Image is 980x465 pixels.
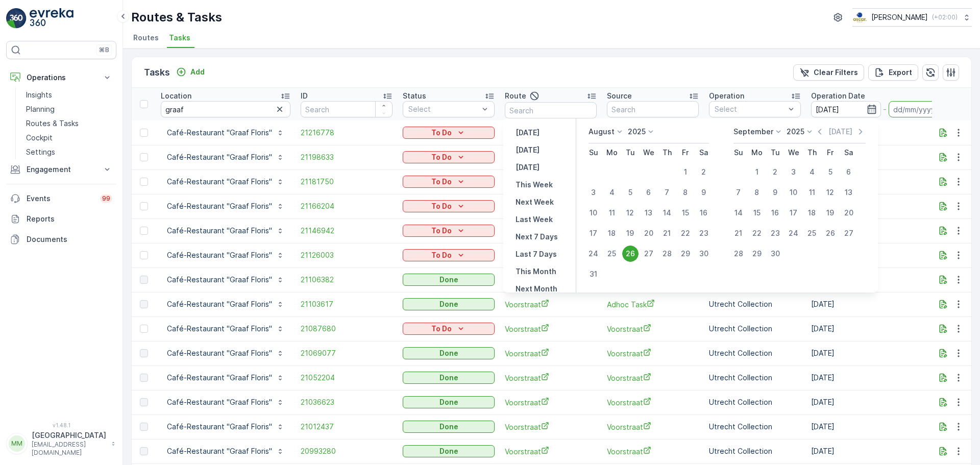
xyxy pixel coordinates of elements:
div: 3 [786,164,802,180]
a: Routes & Tasks [22,116,116,131]
div: 24 [786,225,802,241]
p: Café-Restaurant "Graaf Floris" [167,250,272,260]
div: 13 [641,205,657,221]
a: 21012437 [301,422,393,432]
p: This Month [516,266,556,277]
span: 21216778 [301,128,393,138]
div: 26 [622,246,639,262]
th: Sunday [584,143,603,162]
div: 20 [841,205,857,221]
div: 6 [841,164,857,180]
p: Café-Restaurant "Graaf Floris" [167,324,272,334]
th: Wednesday [640,143,658,162]
p: Café-Restaurant "Graaf Floris" [167,446,272,456]
div: 12 [822,184,839,201]
p: Done [439,275,458,285]
a: Voorstraat [505,324,597,334]
div: 7 [659,184,675,201]
button: Operations [6,67,116,88]
td: Utrecht Collection [704,365,806,390]
p: Documents [27,234,112,244]
p: Café-Restaurant "Graaf Floris" [167,152,272,162]
input: Search [301,101,393,117]
a: 20993280 [301,446,393,456]
div: 17 [585,225,602,241]
span: Voorstraat [607,373,699,383]
button: To Do [403,225,495,237]
p: This Week [516,180,553,190]
p: To Do [431,128,452,138]
img: logo_light-DOdMpM7g.png [30,8,73,29]
div: 13 [841,184,857,201]
th: Monday [748,143,766,162]
button: Last 7 Days [511,248,561,260]
p: Routes & Tasks [131,9,222,26]
div: 15 [677,205,694,221]
p: [DATE] [516,162,540,173]
a: 21106382 [301,275,393,285]
p: Café-Restaurant "Graaf Floris" [167,422,272,432]
a: 21166204 [301,201,393,211]
div: 8 [677,184,694,201]
div: 18 [604,225,620,241]
p: - [883,103,887,115]
div: 11 [604,205,620,221]
a: Insights [22,88,116,102]
div: Toggle Row Selected [140,300,148,308]
span: Routes [133,33,159,43]
p: Location [161,91,191,101]
p: Source [607,91,632,101]
div: 8 [749,184,765,201]
th: Saturday [695,143,713,162]
button: [PERSON_NAME](+02:00) [852,8,972,27]
td: [DATE] [806,145,963,169]
p: Events [27,193,94,204]
input: Search [607,101,699,117]
th: Tuesday [766,143,785,162]
button: Done [403,396,495,408]
div: 19 [622,225,639,241]
button: Today [511,144,544,156]
p: 2025 [787,127,804,137]
button: Done [403,347,495,359]
div: Toggle Row Selected [140,251,148,259]
span: Voorstraat [505,299,597,310]
td: [DATE] [806,218,963,243]
p: To Do [431,226,452,236]
th: Thursday [658,143,676,162]
div: 25 [804,225,820,241]
div: Toggle Row Selected [140,178,148,186]
button: Done [403,372,495,384]
button: Café-Restaurant "Graaf Floris" [161,296,290,312]
div: 2 [767,164,783,180]
td: [DATE] [806,390,963,414]
p: Done [439,397,458,407]
button: Next 7 Days [511,231,562,243]
td: Utrecht Collection [704,292,806,316]
p: Planning [26,104,55,114]
p: Café-Restaurant "Graaf Floris" [167,226,272,236]
input: dd/mm/yyyy [811,101,881,117]
th: Wednesday [785,143,803,162]
div: 15 [749,205,765,221]
p: Reports [27,214,112,224]
button: Tomorrow [511,161,544,174]
p: Done [439,299,458,309]
td: Utrecht Collection [704,341,806,365]
a: 21103617 [301,299,393,309]
button: Last Week [511,213,557,226]
p: Café-Restaurant "Graaf Floris" [167,177,272,187]
p: Done [439,348,458,358]
a: Voorstraat [607,422,699,432]
div: 4 [604,184,620,201]
div: 16 [767,205,783,221]
p: Engagement [27,164,96,175]
img: basis-logo_rgb2x.png [852,12,867,23]
button: This Week [511,179,557,191]
a: Voorstraat [505,446,597,457]
button: To Do [403,151,495,163]
p: ⌘B [99,46,109,54]
span: Tasks [169,33,190,43]
button: Add [172,66,209,78]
